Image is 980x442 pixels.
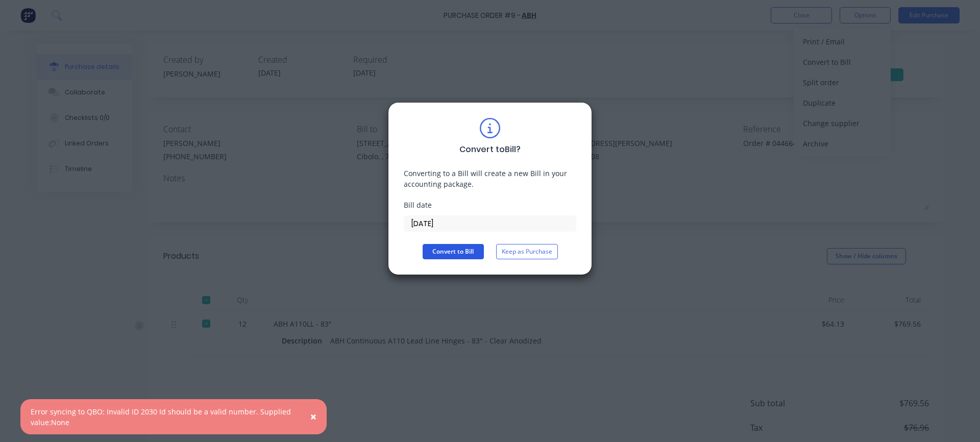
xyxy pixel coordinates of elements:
[310,409,316,424] span: ×
[31,406,296,428] div: Error syncing to QBO: Invalid ID 2030 Id should be a valid number. Supplied value:None
[300,405,327,429] button: Close
[496,244,558,259] button: Keep as Purchase
[404,200,576,210] div: Bill date
[423,244,484,259] button: Convert to Bill
[404,168,576,189] div: Converting to a Bill will create a new Bill in your accounting package.
[459,143,521,156] div: Convert to Bill ?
